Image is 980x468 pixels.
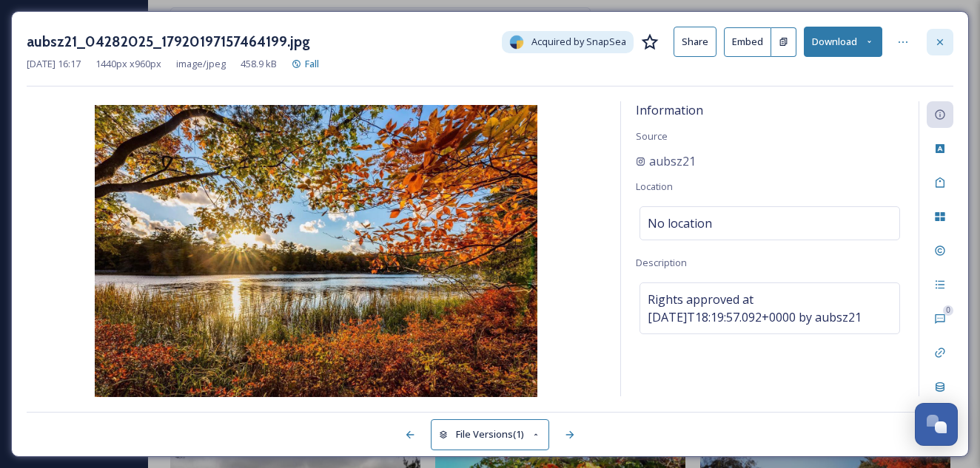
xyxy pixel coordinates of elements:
[27,57,81,71] span: [DATE] 16:17
[943,305,953,316] div: 0
[305,57,319,70] span: Fall
[509,35,524,50] img: snapsea-logo.png
[674,27,716,57] button: Share
[636,152,696,170] a: aubsz21
[531,35,626,49] span: Acquired by SnapSea
[95,57,161,71] span: 1440 px x 960 px
[648,214,712,232] span: No location
[431,419,549,450] button: File Versions(1)
[241,57,277,71] span: 458.9 kB
[27,31,310,52] h3: aubsz21_04282025_17920197157464199.jpg
[636,129,668,143] span: Source
[636,180,673,193] span: Location
[27,105,605,400] img: 1Y4k5CgN32kW4kspSYwGWVzCf8L4Js_5F.jpg
[176,57,226,71] span: image/jpeg
[636,102,703,118] span: Information
[649,152,696,170] span: aubsz21
[636,256,687,269] span: Description
[648,291,892,326] span: Rights approved at [DATE]T18:19:57.092+0000 by aubsz21
[804,27,882,57] button: Download
[724,27,771,57] button: Embed
[915,403,958,446] button: Open Chat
